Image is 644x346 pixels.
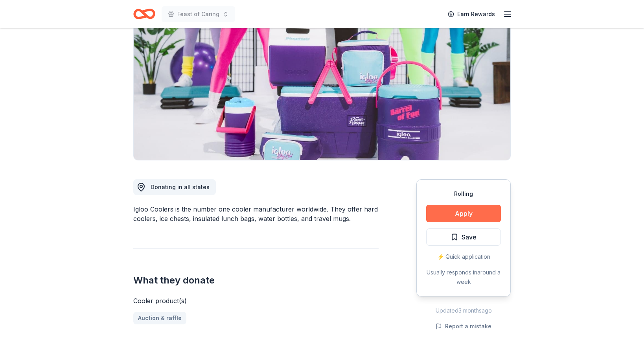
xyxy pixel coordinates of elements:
button: Report a mistake [436,322,491,331]
h2: What they donate [133,274,379,287]
div: Rolling [426,189,501,199]
div: Usually responds in around a week [426,268,501,287]
a: Auction & raffle [133,312,186,324]
div: Updated 3 months ago [416,306,511,315]
div: Cooler product(s) [133,296,379,306]
button: Apply [426,205,501,222]
span: Save [462,232,477,242]
button: Save [426,228,501,246]
button: Feast of Caring [162,6,235,22]
span: Feast of Caring [177,9,219,19]
a: Home [133,5,155,23]
span: Donating in all states [151,184,210,190]
div: Igloo Coolers is the number one cooler manufacturer worldwide. They offer hard coolers, ice chest... [133,204,379,223]
img: Image for Igloo Coolers [134,10,510,160]
div: ⚡️ Quick application [426,252,501,261]
a: Earn Rewards [443,7,500,21]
